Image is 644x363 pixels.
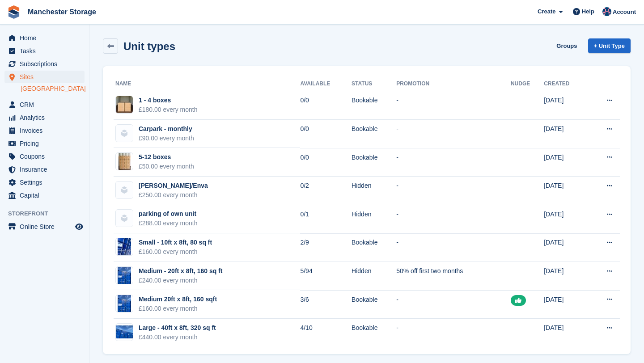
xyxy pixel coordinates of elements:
[116,325,133,338] img: IMG_1128.jpeg
[544,91,588,120] td: [DATE]
[582,7,594,16] span: Help
[352,120,396,148] td: Bookable
[139,162,194,171] div: £50.00 every month
[396,205,511,234] td: -
[4,163,85,176] a: menu
[116,125,133,142] img: blank-unit-type-icon-ffbac7b88ba66c5e286b0e438baccc4b9c83835d4c34f86887a83fc20ec27e7b.svg
[20,32,73,44] span: Home
[396,319,511,347] td: -
[613,8,636,17] span: Account
[20,137,73,150] span: Pricing
[300,148,352,177] td: 0/0
[4,71,85,83] a: menu
[553,38,580,53] a: Groups
[116,181,133,198] img: blank-unit-type-icon-ffbac7b88ba66c5e286b0e438baccc4b9c83835d4c34f86887a83fc20ec27e7b.svg
[139,238,212,247] div: Small - 10ft x 8ft, 80 sq ft
[139,96,198,105] div: 1 - 4 boxes
[300,233,352,262] td: 2/9
[20,58,73,70] span: Subscriptions
[4,111,85,124] a: menu
[139,323,216,333] div: Large - 40ft x 8ft, 320 sq ft
[396,77,511,91] th: Promotion
[8,209,89,218] span: Storefront
[4,124,85,137] a: menu
[20,163,73,176] span: Insurance
[352,233,396,262] td: Bookable
[352,262,396,291] td: Hidden
[544,205,588,234] td: [DATE]
[139,181,208,190] div: [PERSON_NAME]/Enva
[20,124,73,137] span: Invoices
[118,295,131,312] img: IMG_1129.jpeg
[7,5,21,19] img: stora-icon-8386f47178a22dfd0bd8f6a31ec36ba5ce8667c1dd55bd0f319d3a0aa187defe.svg
[300,262,352,291] td: 5/94
[139,209,198,219] div: parking of own unit
[118,266,131,284] img: IMG_1129.jpeg
[300,205,352,234] td: 0/1
[74,221,85,232] a: Preview store
[396,233,511,262] td: -
[4,45,85,57] a: menu
[4,176,85,189] a: menu
[396,177,511,205] td: -
[20,176,73,189] span: Settings
[4,32,85,44] a: menu
[352,205,396,234] td: Hidden
[544,177,588,205] td: [DATE]
[4,137,85,150] a: menu
[139,152,194,162] div: 5-12 boxes
[139,219,198,228] div: £288.00 every month
[139,190,208,200] div: £250.00 every month
[118,238,131,256] img: IMG_1123.jpeg
[119,152,131,170] img: manchester-storage-12-boxes-mobile.jpg
[139,295,217,304] div: Medium 20ft x 8ft, 160 sqft
[352,290,396,319] td: Bookable
[544,290,588,319] td: [DATE]
[20,45,73,57] span: Tasks
[114,77,300,91] th: Name
[20,189,73,202] span: Capital
[352,77,396,91] th: Status
[4,58,85,70] a: menu
[300,91,352,120] td: 0/0
[300,77,352,91] th: Available
[352,319,396,347] td: Bookable
[544,233,588,262] td: [DATE]
[396,91,511,120] td: -
[21,84,85,93] a: [GEOGRAPHIC_DATA]
[20,220,73,233] span: Online Store
[4,150,85,163] a: menu
[139,304,217,313] div: £160.00 every month
[20,98,73,111] span: CRM
[116,210,133,227] img: blank-unit-type-icon-ffbac7b88ba66c5e286b0e438baccc4b9c83835d4c34f86887a83fc20ec27e7b.svg
[4,189,85,202] a: menu
[139,333,216,342] div: £440.00 every month
[588,38,631,53] a: + Unit Type
[123,40,175,52] h2: Unit types
[511,77,544,91] th: Nudge
[139,105,198,114] div: £180.00 every month
[544,77,588,91] th: Created
[300,177,352,205] td: 0/2
[544,120,588,148] td: [DATE]
[20,71,73,83] span: Sites
[352,148,396,177] td: Bookable
[538,7,555,16] span: Create
[4,220,85,233] a: menu
[139,124,194,134] div: Carpark - monthly
[20,150,73,163] span: Coupons
[544,319,588,347] td: [DATE]
[139,134,194,143] div: £90.00 every month
[300,319,352,347] td: 4/10
[352,91,396,120] td: Bookable
[139,247,212,257] div: £160.00 every month
[116,96,133,113] img: manchester-storage-4-boxes_compressed.jpg
[352,177,396,205] td: Hidden
[396,120,511,148] td: -
[300,120,352,148] td: 0/0
[544,262,588,291] td: [DATE]
[139,266,222,276] div: Medium - 20ft x 8ft, 160 sq ft
[20,111,73,124] span: Analytics
[4,98,85,111] a: menu
[544,148,588,177] td: [DATE]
